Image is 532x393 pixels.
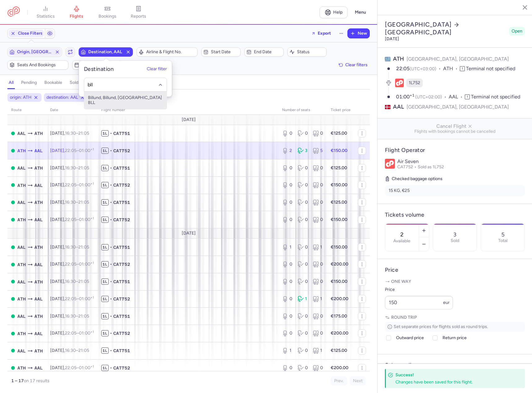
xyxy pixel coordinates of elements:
[385,159,395,169] img: Air Seven logo
[50,148,94,153] span: [DATE],
[113,330,130,336] span: CAT752
[282,279,293,285] div: 0
[110,182,112,188] span: •
[345,63,368,67] span: Clear filters
[50,313,89,319] span: [DATE],
[331,244,347,250] strong: €150.00
[385,21,507,36] h2: [GEOGRAPHIC_DATA] [GEOGRAPHIC_DATA]
[90,261,94,265] sup: +1
[17,244,26,251] span: AAL
[65,365,94,370] span: –
[17,147,26,154] span: ATH
[79,330,94,336] time: 01:00
[348,29,369,38] button: New
[90,296,94,300] sup: +1
[407,56,509,62] span: [GEOGRAPHIC_DATA], [GEOGRAPHIC_DATA]
[433,335,438,340] input: Return price
[385,314,525,321] p: Round trip
[318,31,331,36] span: Export
[298,217,308,223] div: 0
[78,279,89,284] time: 21:05
[9,80,14,85] h4: all
[298,365,308,371] div: 0
[90,365,94,369] sup: +1
[79,182,94,188] time: 01:00
[17,296,26,302] span: ATH
[65,217,94,222] span: –
[287,47,327,57] button: Status
[110,165,112,171] span: •
[17,165,26,171] span: AAL
[282,313,293,319] div: 0
[331,279,347,284] strong: €150.00
[498,238,508,243] p: Total
[17,63,66,67] span: Seats and bookings
[101,348,109,354] span: 1L
[7,106,46,115] th: route
[449,93,465,101] span: AAL
[512,28,522,34] span: Open
[113,130,130,136] span: CAT751
[30,6,61,19] a: statistics
[385,322,525,332] p: Set separate prices for flights sold as round trips.
[87,81,163,88] input: -searchbox
[331,131,347,136] strong: €125.00
[298,148,308,154] div: 3
[65,200,76,205] time: 16:30
[65,244,89,250] span: –
[393,239,410,244] label: Available
[386,335,391,340] input: Outward price
[110,148,112,154] span: •
[65,296,76,301] time: 22:05
[65,348,89,353] span: –
[17,216,26,223] span: ATH
[110,313,112,319] span: •
[34,147,43,154] span: AAL
[34,330,43,337] span: AAL
[90,182,94,186] sup: +1
[331,376,347,386] button: Prev.
[331,365,348,370] strong: €200.00
[331,165,347,171] strong: €125.00
[50,200,89,205] span: [DATE],
[18,31,43,36] span: Close Filters
[78,200,89,205] time: 21:05
[147,67,167,72] button: Clear filter
[331,148,347,153] strong: €150.00
[78,165,89,171] time: 21:05
[8,29,45,38] button: Close Filters
[17,50,52,54] span: Origin, [GEOGRAPHIC_DATA]
[298,313,308,319] div: 0
[84,92,167,109] span: Billund, Billund, [GEOGRAPHIC_DATA] BLL
[298,279,308,285] div: 0
[50,348,89,353] span: [DATE],
[113,365,130,371] span: CAT752
[113,348,130,354] span: CAT751
[17,182,26,189] span: ATH
[101,261,109,267] span: 1L
[110,330,112,336] span: •
[313,244,323,250] div: 1
[395,379,511,385] div: Changes have been saved for this flight.
[385,279,525,285] p: One way
[113,313,130,319] span: CAT751
[79,261,94,267] time: 01:00
[298,244,308,250] div: 0
[418,164,444,170] span: Sold as 1L752
[313,330,323,336] div: 0
[282,165,293,171] div: 0
[98,106,278,115] th: Flight number
[65,182,94,188] span: –
[327,106,354,115] th: Ticket price
[17,199,26,206] span: AAL
[34,130,43,137] span: ATH
[313,165,323,171] div: 0
[409,80,420,86] span: 1L752
[113,261,130,267] span: CAT752
[501,231,504,238] p: 5
[101,296,109,302] span: 1L
[34,279,43,285] span: ATH
[350,376,366,386] button: Next
[84,66,114,73] h5: Destination
[65,279,89,284] span: –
